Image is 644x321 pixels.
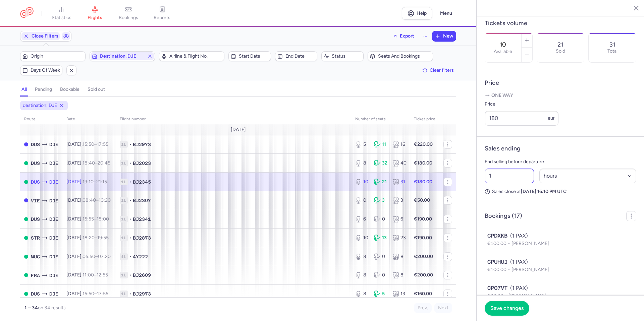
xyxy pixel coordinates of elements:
[485,92,636,99] p: One way
[374,235,387,241] div: 13
[556,49,565,54] p: Sold
[120,291,128,297] span: 1L
[355,253,369,260] div: 8
[120,197,128,204] span: 1L
[20,51,86,61] button: Origin
[414,197,430,203] strong: €50.00
[420,65,456,75] button: Clear filters
[49,290,58,298] span: DJE
[45,6,78,21] a: statistics
[97,291,108,297] time: 17:55
[49,234,58,242] span: DJE
[83,141,94,147] time: 15:50
[49,272,58,279] span: DJE
[512,267,549,272] span: [PERSON_NAME]
[129,272,131,278] span: •
[66,254,111,259] span: [DATE],
[83,254,95,259] time: 05:50
[133,179,151,185] span: BJ2345
[351,114,410,124] th: number of seats
[355,216,369,222] div: 6
[487,258,634,273] button: CPUHUJ(1 PAX)€100.00[PERSON_NAME]
[485,301,529,316] button: Save changes
[434,303,452,313] button: Next
[66,179,107,185] span: [DATE],
[392,291,406,297] div: 13
[374,216,387,222] div: 0
[487,258,507,266] span: CPUHUJ
[607,49,618,54] p: Total
[97,216,109,222] time: 18:00
[83,160,110,166] span: –
[129,253,131,260] span: •
[83,179,107,185] span: –
[487,284,634,300] button: CPO7VT(1 PAX)€80.00[PERSON_NAME]
[414,254,433,259] strong: €200.00
[228,51,271,61] button: Start date
[49,159,58,167] span: DJE
[66,197,111,203] span: [DATE],
[66,291,108,297] span: [DATE],
[355,160,369,167] div: 8
[66,141,108,147] span: [DATE],
[368,51,433,61] button: Seats and bookings
[20,65,62,75] button: Days of week
[31,215,40,223] span: DUS
[96,179,107,185] time: 21:15
[402,7,432,20] a: Help
[392,235,406,241] div: 23
[414,235,432,241] strong: €190.00
[417,11,427,16] span: Help
[83,272,108,278] span: –
[62,114,116,124] th: date
[133,160,151,167] span: BJ2023
[485,158,636,166] p: End selling before departure
[66,272,108,278] span: [DATE],
[374,197,387,204] div: 3
[414,303,432,313] button: Prev.
[487,241,512,246] span: €100.00
[98,160,110,166] time: 20:45
[133,235,151,241] span: BJ2873
[100,54,145,59] span: Destination, DJE
[414,272,433,278] strong: €200.00
[49,178,58,186] span: DJE
[410,114,439,124] th: Ticket price
[154,15,170,21] span: reports
[120,141,128,148] span: 1L
[83,291,108,297] span: –
[83,235,95,241] time: 18:20
[31,272,40,279] span: FRA
[24,305,38,311] strong: 1 – 34
[83,197,96,203] time: 08:40
[83,254,111,259] span: –
[487,284,507,292] span: CPO7VT
[487,293,508,299] span: €80.00
[90,51,155,61] button: Destination, DJE
[83,216,94,222] time: 15:55
[116,114,351,124] th: Flight number
[374,272,387,278] div: 0
[66,216,109,222] span: [DATE],
[487,267,512,272] span: €100.00
[332,54,361,59] span: Status
[355,141,369,148] div: 5
[49,141,58,148] span: DJE
[392,141,406,148] div: 16
[392,160,406,167] div: 40
[133,272,151,278] span: BJ2609
[31,253,40,260] span: MUC
[21,86,27,92] h4: all
[38,305,66,311] span: on 34 results
[66,235,109,241] span: [DATE],
[49,197,58,204] span: DJE
[112,6,145,21] a: bookings
[31,197,40,204] span: VIE
[485,19,636,27] h4: Tickets volume
[430,68,454,73] span: Clear filters
[97,235,109,241] time: 19:55
[119,15,138,21] span: bookings
[355,291,369,297] div: 8
[392,253,406,260] div: 8
[374,179,387,185] div: 21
